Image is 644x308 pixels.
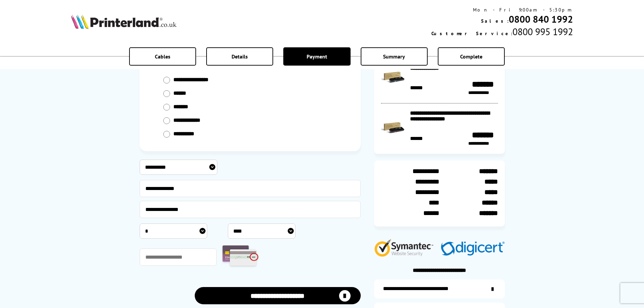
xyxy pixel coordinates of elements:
[431,7,573,13] div: Mon - Fri 9:00am - 5:30pm
[71,14,176,29] img: Printerland Logo
[431,30,512,37] span: Customer Service:
[155,53,170,60] span: Cables
[232,53,248,60] span: Details
[383,53,405,60] span: Summary
[374,280,505,299] a: additional-ink
[460,53,482,60] span: Complete
[307,53,327,60] span: Payment
[481,18,509,24] span: Sales:
[509,13,573,25] a: 0800 840 1992
[512,25,573,38] span: 0800 995 1992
